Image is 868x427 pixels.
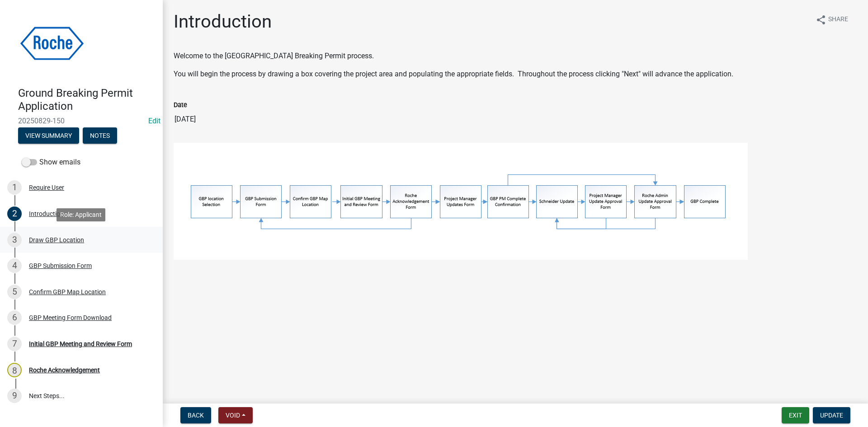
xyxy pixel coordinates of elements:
wm-modal-confirm: Notes [83,132,117,140]
div: 4 [7,258,22,273]
i: share [816,14,826,25]
label: Date [174,102,187,108]
button: shareShare [808,11,855,28]
button: Update [813,407,850,423]
div: 8 [7,363,22,377]
div: Draw GBP Location [29,237,84,243]
img: Workflow_a8e30bce-dfd8-4e13-8ec0-4c25f4d5c8e4.png [174,143,748,260]
button: Back [180,407,211,423]
span: 20250829-150 [18,117,145,125]
div: Confirm GBP Map Location [29,289,106,295]
div: Require User [29,184,64,191]
div: 6 [7,310,22,325]
span: Share [828,14,848,25]
wm-modal-confirm: Summary [18,132,79,140]
span: Update [820,412,843,419]
div: Introduction [29,211,64,217]
wm-modal-confirm: Edit Application Number [148,117,160,125]
h1: Introduction [174,11,272,33]
a: Edit [148,117,160,125]
div: 1 [7,180,22,195]
button: Notes [83,127,117,144]
div: 7 [7,337,22,351]
div: 3 [7,233,22,247]
div: Roche Acknowledgement [29,367,100,373]
div: 5 [7,285,22,299]
button: View Summary [18,127,79,144]
p: You will begin the process by drawing a box covering the project area and populating the appropri... [174,69,857,80]
div: Initial GBP Meeting and Review Form [29,341,132,347]
img: Roche [18,9,86,77]
p: Welcome to the [GEOGRAPHIC_DATA] Breaking Permit process. [174,51,857,61]
span: Back [188,412,204,419]
span: Void [226,412,240,419]
div: GBP Submission Form [29,263,92,269]
button: Void [218,407,253,423]
div: 9 [7,389,22,403]
button: Exit [782,407,809,423]
div: 2 [7,206,22,221]
h4: Ground Breaking Permit Application [18,87,156,113]
label: Show emails [22,157,80,168]
div: Role: Applicant [57,208,105,221]
div: GBP Meeting Form Download [29,314,112,321]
